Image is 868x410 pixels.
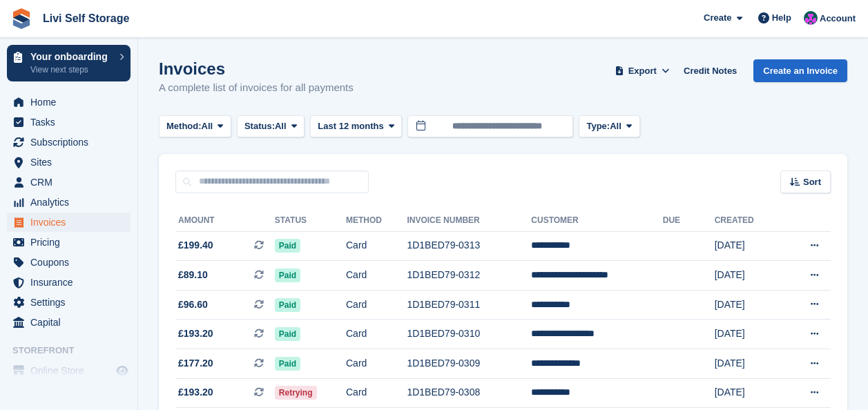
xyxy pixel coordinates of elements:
[7,293,131,312] a: menu
[30,92,113,112] span: Home
[30,173,113,192] span: CRM
[7,193,131,212] a: menu
[7,173,131,192] a: menu
[715,261,782,291] td: [DATE]
[346,378,407,408] td: Card
[178,356,213,371] span: £177.20
[346,261,407,291] td: Card
[715,349,782,379] td: [DATE]
[275,210,346,232] th: Status
[678,59,742,82] a: Credit Notes
[715,210,782,232] th: Created
[30,253,113,272] span: Coupons
[310,115,402,138] button: Last 12 months
[175,210,275,232] th: Amount
[30,193,113,212] span: Analytics
[804,11,818,25] img: Graham Cameron
[12,344,137,358] span: Storefront
[407,210,531,232] th: Invoice Number
[30,213,113,232] span: Invoices
[715,290,782,320] td: [DATE]
[30,52,113,61] p: Your onboarding
[178,268,208,282] span: £89.10
[715,231,782,261] td: [DATE]
[407,290,531,320] td: 1D1BED79-0311
[715,320,782,349] td: [DATE]
[159,80,354,96] p: A complete list of invoices for all payments
[586,119,610,133] span: Type:
[7,273,131,292] a: menu
[628,64,657,78] span: Export
[30,64,113,76] p: View next steps
[37,7,135,30] a: Livi Self Storage
[579,115,639,138] button: Type: All
[114,362,131,379] a: Preview store
[346,349,407,379] td: Card
[30,273,113,292] span: Insurance
[753,59,847,82] a: Create an Invoice
[7,92,131,112] a: menu
[178,297,208,312] span: £96.60
[704,11,731,25] span: Create
[178,385,213,400] span: £193.20
[803,175,821,189] span: Sort
[30,133,113,152] span: Subscriptions
[7,133,131,152] a: menu
[346,290,407,320] td: Card
[30,313,113,332] span: Capital
[275,327,300,341] span: Paid
[531,210,662,232] th: Customer
[244,119,275,133] span: Status:
[7,253,131,272] a: menu
[159,59,354,78] h1: Invoices
[275,239,300,253] span: Paid
[275,386,317,400] span: Retrying
[346,210,407,232] th: Method
[7,361,131,380] a: menu
[407,349,531,379] td: 1D1BED79-0309
[7,113,131,132] a: menu
[715,378,782,408] td: [DATE]
[11,8,32,29] img: stora-icon-8386f47178a22dfd0bd8f6a31ec36ba5ce8667c1dd55bd0f319d3a0aa187defe.svg
[178,326,213,341] span: £193.20
[275,357,300,371] span: Paid
[30,233,113,252] span: Pricing
[346,231,407,261] td: Card
[159,115,231,138] button: Method: All
[346,320,407,349] td: Card
[275,298,300,312] span: Paid
[237,115,305,138] button: Status: All
[275,119,287,133] span: All
[166,119,202,133] span: Method:
[407,231,531,261] td: 1D1BED79-0313
[612,59,673,82] button: Export
[7,45,131,81] a: Your onboarding View next steps
[202,119,213,133] span: All
[7,213,131,232] a: menu
[30,293,113,312] span: Settings
[30,113,113,132] span: Tasks
[178,238,213,253] span: £199.40
[30,361,113,380] span: Online Store
[7,313,131,332] a: menu
[610,119,621,133] span: All
[407,378,531,408] td: 1D1BED79-0308
[407,261,531,291] td: 1D1BED79-0312
[820,12,856,26] span: Account
[663,210,715,232] th: Due
[30,153,113,172] span: Sites
[407,320,531,349] td: 1D1BED79-0310
[275,269,300,282] span: Paid
[772,11,791,25] span: Help
[318,119,383,133] span: Last 12 months
[7,153,131,172] a: menu
[7,233,131,252] a: menu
